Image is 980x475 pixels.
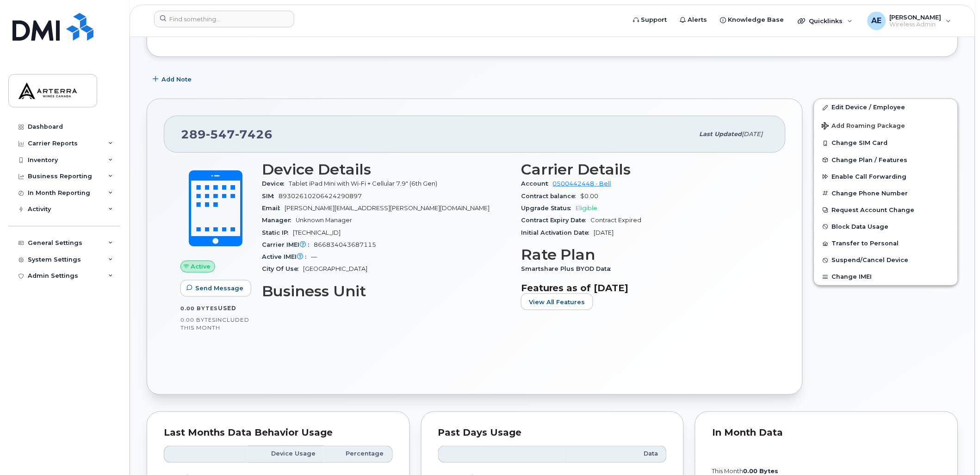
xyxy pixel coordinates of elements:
span: Contract Expiry Date [521,217,591,224]
a: Support [627,11,674,29]
span: Quicklinks [809,17,843,25]
span: Eligible [576,205,598,212]
span: Alerts [688,15,707,25]
button: Change IMEI [814,269,958,285]
button: View All Features [521,294,593,310]
span: Change Plan / Features [832,156,908,163]
span: used [218,305,236,312]
button: Add Note [147,71,199,87]
span: Upgrade Status [521,205,576,212]
span: 547 [206,127,235,141]
span: 0.00 Bytes [180,317,216,324]
span: View All Features [529,298,585,306]
span: Wireless Admin [890,21,942,28]
span: Knowledge Base [728,15,784,25]
button: Change Plan / Features [814,152,958,169]
span: Email [262,205,285,212]
input: Find something... [154,11,294,27]
span: Last updated [700,131,742,137]
span: Suspend/Cancel Device [832,257,909,264]
button: Transfer to Personal [814,235,958,252]
div: Quicklinks [792,12,859,30]
span: Active [191,262,211,271]
span: 7426 [235,127,273,141]
th: Percentage [324,446,392,462]
h3: Rate Plan [521,246,769,263]
span: [DATE] [594,229,614,236]
span: [GEOGRAPHIC_DATA] [303,265,367,272]
button: Add Roaming Package [814,116,958,135]
div: Past Days Usage [438,429,667,438]
button: Suspend/Cancel Device [814,252,958,269]
span: Unknown Manager [296,217,352,224]
a: 0500442448 - Bell [553,180,611,187]
button: Enable Call Forwarding [814,169,958,185]
button: Block Data Usage [814,219,958,235]
div: Last Months Data Behavior Usage [164,429,393,438]
button: Request Account Change [814,202,958,219]
span: [TECHNICAL_ID] [293,229,341,236]
span: $0.00 [581,193,599,200]
span: Account [521,180,553,187]
span: 89302610206424290897 [279,193,362,200]
span: Send Message [195,284,243,293]
span: Static IP [262,229,293,236]
span: Add Roaming Package [822,122,906,131]
span: City Of Use [262,265,303,272]
span: 866834043687115 [314,241,376,248]
th: Data [564,446,667,462]
button: Change Phone Number [814,185,958,202]
a: Knowledge Base [714,11,791,29]
span: Initial Activation Date [521,229,594,236]
div: In Month Data [712,429,941,438]
span: [PERSON_NAME][EMAIL_ADDRESS][PERSON_NAME][DOMAIN_NAME] [285,205,490,212]
span: — [311,253,317,260]
h3: Carrier Details [521,161,769,178]
span: Enable Call Forwarding [832,173,907,180]
span: Contract balance [521,193,581,200]
span: AE [872,15,882,26]
div: Alexander Erofeev [861,12,958,30]
text: this month [712,468,779,475]
span: [PERSON_NAME] [890,13,942,21]
h3: Features as of [DATE] [521,282,769,294]
span: Add Note [161,75,192,84]
h3: Device Details [262,161,510,178]
th: Device Usage [248,446,324,462]
span: Tablet iPad Mini with Wi-Fi + Cellular 7.9" (6th Gen) [289,180,437,187]
h3: Business Unit [262,283,510,300]
button: Send Message [180,280,251,297]
a: Alerts [674,11,714,29]
span: Active IMEI [262,253,311,260]
a: Edit Device / Employee [814,99,958,116]
span: 289 [181,127,273,141]
span: Manager [262,217,296,224]
span: SIM [262,193,279,200]
span: [DATE] [742,131,763,137]
button: Change SIM Card [814,135,958,151]
span: Device [262,180,289,187]
span: Smartshare Plus BYOD Data [521,265,616,272]
span: 0.00 Bytes [180,305,218,312]
span: Carrier IMEI [262,241,314,248]
span: Support [641,15,667,25]
tspan: 0.00 Bytes [744,468,779,475]
span: Contract Expired [591,217,642,224]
